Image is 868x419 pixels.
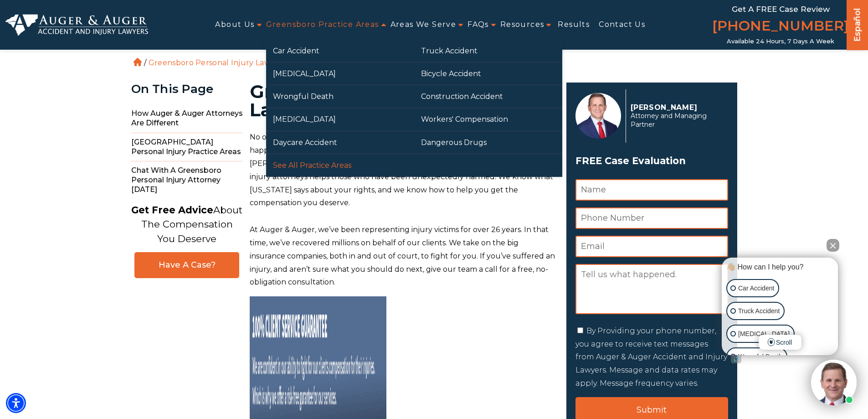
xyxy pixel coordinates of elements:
div: Accessibility Menu [6,393,26,413]
h3: FREE Case Evaluation [575,152,728,170]
span: Have A Case? [144,260,230,270]
h1: Greensboro Personal Injury Lawyer [250,83,555,119]
p: Wrongful Death [738,351,782,362]
a: Contact Us [599,15,645,35]
a: Bicycle Accident [414,62,562,85]
label: By Providing your phone number, you agree to receive text messages from Auger & Auger Accident an... [575,326,727,388]
a: Daycare Accident [266,131,414,154]
a: Resources [500,15,544,35]
a: Truck Accident [414,40,562,62]
div: On This Page [131,83,243,96]
a: [MEDICAL_DATA] [266,62,414,85]
a: [PHONE_NUMBER] [712,16,849,38]
strong: Get Free Advice [131,204,213,216]
div: 👋🏼 How can I help you? [724,262,836,272]
a: See All Practice Areas [266,154,414,176]
img: Herbert Auger [575,93,621,139]
img: Auger & Auger Accident and Injury Lawyers Logo [5,14,148,36]
span: Attorney and Managing Partner [631,112,723,129]
p: Truck Accident [738,305,780,317]
span: [GEOGRAPHIC_DATA] Personal Injury Practice Areas [131,133,243,162]
a: Greensboro Practice Areas [266,15,379,35]
p: No one ever anticipates getting hurt because of negligence. Sadly, accidents can happen at any ti... [250,131,555,210]
li: Greensboro Personal Injury Lawyer [146,58,285,67]
p: About The Compensation You Deserve [131,203,242,246]
a: Wrongful Death [266,85,414,108]
input: Email [575,236,728,257]
a: Open intaker chat [731,355,741,363]
input: Name [575,179,728,201]
a: Dangerous Drugs [414,131,562,154]
button: Close Intaker Chat Widget [827,239,839,252]
a: FAQs [467,15,489,35]
img: Intaker widget Avatar [811,360,857,405]
a: Car Accident [266,40,414,62]
span: Get a FREE Case Review [732,5,830,14]
span: Available 24 Hours, 7 Days a Week [727,38,834,45]
p: At Auger & Auger, we’ve been representing injury victims for over 26 years. In that time, we’ve r... [250,223,555,289]
span: How Auger & Auger Attorneys are Different [131,104,243,133]
a: Have A Case? [134,252,239,278]
a: Workers' Compensation [414,108,562,130]
a: About Us [215,15,254,35]
p: [PERSON_NAME] [631,103,723,112]
p: Car Accident [738,283,774,294]
span: Scroll [759,335,801,350]
a: Home [134,58,142,66]
a: Areas We Serve [390,15,457,35]
a: Construction Accident [414,85,562,108]
input: Phone Number [575,207,728,229]
span: Chat with a Greensboro Personal Injury Attorney [DATE] [131,161,243,199]
a: Results [558,15,590,35]
p: [MEDICAL_DATA] [738,328,790,340]
a: [MEDICAL_DATA] [266,108,414,130]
